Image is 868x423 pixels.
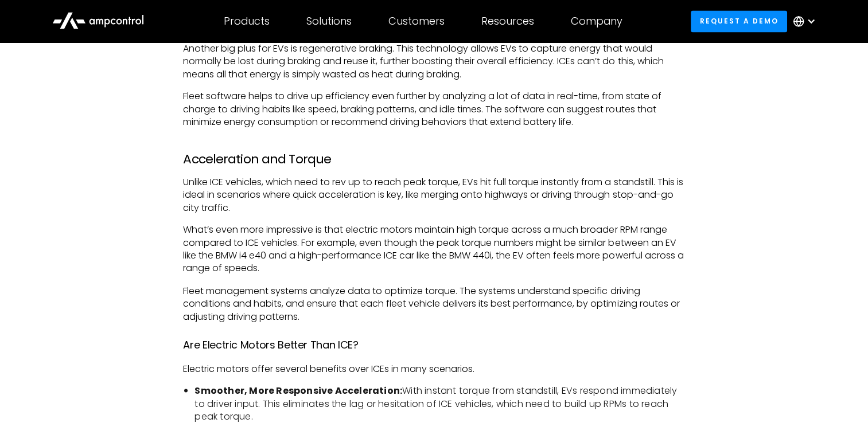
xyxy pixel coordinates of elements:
h3: Acceleration and Torque [183,152,684,167]
p: Unlike ICE vehicles, which need to rev up to reach peak torque, EVs hit full torque instantly fro... [183,176,684,214]
div: Resources [481,15,534,28]
div: Products [224,15,270,28]
p: Electric motors offer several benefits over ICEs in many scenarios. [183,362,684,375]
p: Fleet software helps to drive up efficiency even further by analyzing a lot of data in real-time,... [183,90,684,128]
div: Solutions [306,15,352,28]
h4: Are Electric Motors Better Than ICE? [183,336,684,353]
li: With instant torque from standstill, EVs respond immediately to driver input. This eliminates the... [194,384,684,422]
div: Company [571,15,622,28]
p: What’s even more impressive is that electric motors maintain high torque across a much broader RP... [183,224,684,275]
p: Another big plus for EVs is regenerative braking. This technology allows EVs to capture energy th... [183,42,684,81]
div: Customers [388,15,445,28]
p: Fleet management systems analyze data to optimize torque. The systems understand specific driving... [183,284,684,323]
strong: Smoother, More Responsive Acceleration: [194,383,402,397]
a: Request a demo [691,10,787,32]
